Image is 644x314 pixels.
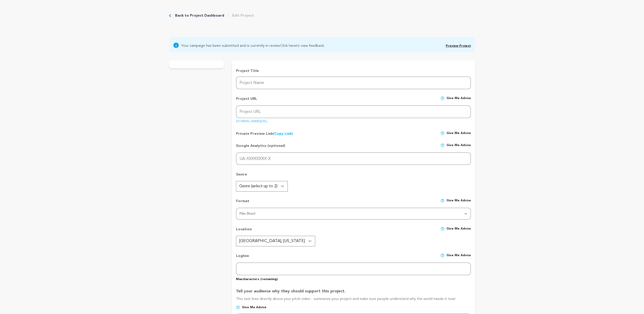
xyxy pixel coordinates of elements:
span: Give me advice [447,131,471,136]
input: Project URL [236,105,471,118]
p: Project URL [236,96,257,105]
p: Logline [236,253,249,262]
a: [DOMAIN_NAME][URL] [236,118,267,123]
span: Give me advice [447,143,471,152]
a: (Copy Link) [273,132,293,136]
a: Edit Project [232,13,254,18]
img: help-circle.svg [440,227,445,231]
span: Give me advice [447,199,471,208]
a: Back to Project Dashboard [175,13,224,18]
p: Location [236,227,252,236]
span: Your campaign has been submitted and is currently in review. to view feedback. [181,42,325,48]
img: help-circle.svg [440,143,445,147]
p: Format [236,199,249,208]
img: help-circle.svg [440,199,445,203]
img: help-circle.svg [440,131,445,135]
p: Private Preview Link [236,131,293,136]
input: Project Name [236,76,471,89]
img: help-circle.svg [440,96,445,100]
span: Give me advice [447,227,471,236]
span: Give me advice [447,253,471,262]
p: This text lives directly above your pitch video - summarize your project and make sure people und... [236,296,471,305]
input: UA-XXXXXXXX-X [236,152,471,165]
span: Give me advice [242,305,266,309]
p: Tell your audience why they should support this project. [236,288,471,296]
img: help-circle.svg [236,305,240,309]
p: Google Analytics (optional) [236,143,285,152]
div: Breadcrumb [169,13,254,18]
p: Genre [236,172,471,181]
p: Max characters ( remaining) [236,275,471,281]
span: Give me advice [447,96,471,105]
img: help-circle.svg [440,253,445,257]
a: Preview Project [446,44,471,48]
a: Click here [280,44,296,48]
p: Project Title [236,68,471,73]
